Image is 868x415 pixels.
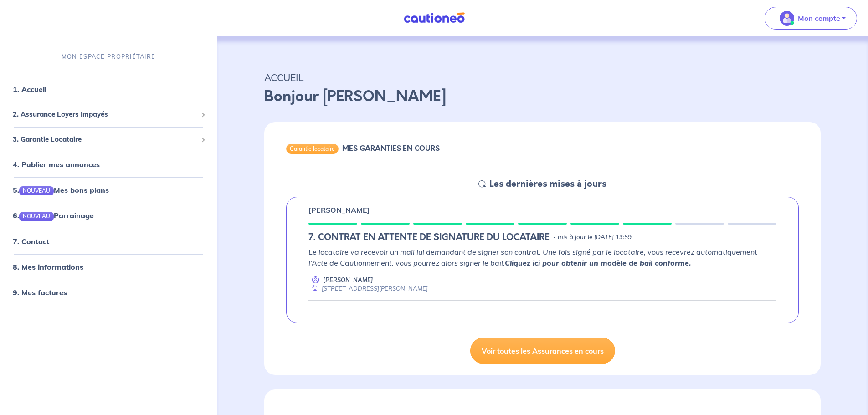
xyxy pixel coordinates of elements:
div: 7. Contact [4,232,213,251]
h6: MES GARANTIES EN COURS [342,144,440,153]
div: Garantie locataire [286,144,339,153]
span: 2. Assurance Loyers Impayés [13,109,197,120]
div: 1. Accueil [4,80,213,98]
span: 3. Garantie Locataire [13,134,197,145]
h5: Les dernières mises à jours [489,179,606,190]
p: ACCUEIL [264,69,821,86]
a: 7. Contact [13,237,49,246]
h5: 7. CONTRAT EN ATTENTE DE SIGNATURE DU LOCATAIRE [308,232,550,243]
a: Voir toutes les Assurances en cours [470,338,615,364]
p: - mis à jour le [DATE] 13:59 [553,233,632,242]
p: Mon compte [798,13,840,24]
img: illu_account_valid_menu.svg [780,11,794,26]
button: illu_account_valid_menu.svgMon compte [765,7,857,30]
a: 6.NOUVEAUParrainage [13,211,94,220]
div: state: RENTER-PAYMENT-METHOD-IN-PROGRESS, Context: IN-LANDLORD,IS-GL-CAUTION-IN-LANDLORD [308,232,776,243]
div: [STREET_ADDRESS][PERSON_NAME] [308,284,428,293]
a: 1. Accueil [13,85,46,94]
a: Cliquez ici pour obtenir un modèle de bail conforme. [505,258,691,267]
a: 5.NOUVEAUMes bons plans [13,185,109,195]
p: [PERSON_NAME] [323,276,373,284]
div: 4. Publier mes annonces [4,155,213,174]
p: [PERSON_NAME] [308,205,370,215]
img: Cautioneo [400,12,468,24]
p: Bonjour [PERSON_NAME] [264,86,821,108]
em: Le locataire va recevoir un mail lui demandant de signer son contrat. Une fois signé par le locat... [308,247,757,267]
div: 5.NOUVEAUMes bons plans [4,181,213,199]
div: 6.NOUVEAUParrainage [4,206,213,225]
p: MON ESPACE PROPRIÉTAIRE [62,52,155,61]
a: 8. Mes informations [13,262,83,272]
div: 9. Mes factures [4,283,213,302]
div: 2. Assurance Loyers Impayés [4,106,213,123]
div: 8. Mes informations [4,258,213,276]
a: 9. Mes factures [13,288,67,297]
a: 4. Publier mes annonces [13,160,100,169]
div: 3. Garantie Locataire [4,131,213,149]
